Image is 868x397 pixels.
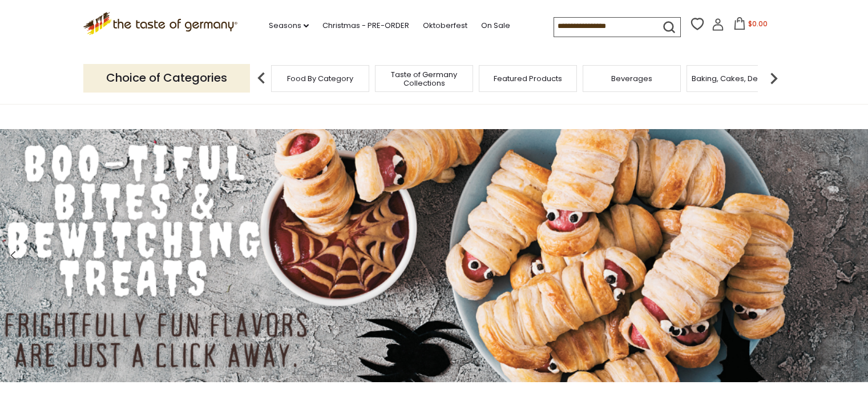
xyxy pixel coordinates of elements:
a: Beverages [611,74,652,83]
a: Oktoberfest [423,19,467,32]
a: Seasons [269,19,309,32]
a: Baking, Cakes, Desserts [692,74,780,83]
span: $0.00 [748,19,768,29]
a: On Sale [481,19,510,32]
button: $0.00 [726,17,775,34]
img: previous arrow [250,67,273,90]
img: next arrow [762,67,785,90]
a: Featured Products [494,74,562,83]
a: Christmas - PRE-ORDER [322,19,409,32]
a: Food By Category [287,74,353,83]
p: Choice of Categories [83,64,250,92]
a: Taste of Germany Collections [378,70,470,87]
